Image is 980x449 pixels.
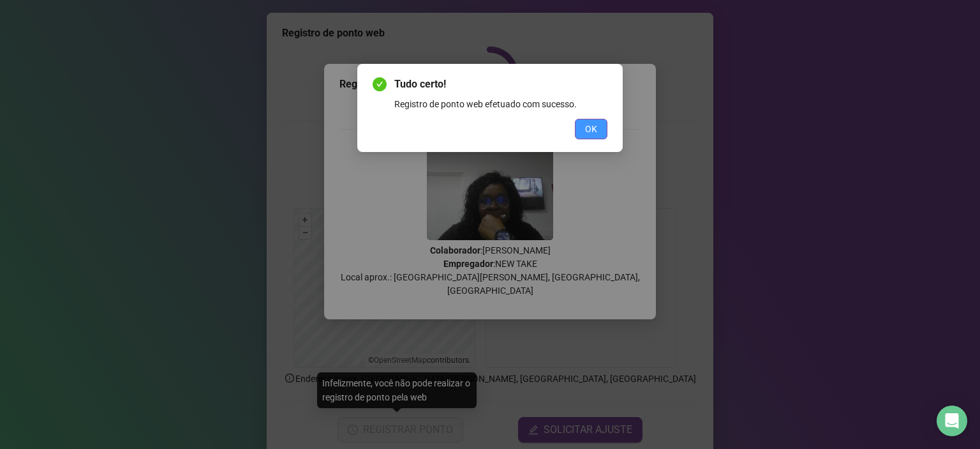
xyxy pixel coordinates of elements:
[585,122,597,136] span: OK
[394,97,607,111] div: Registro de ponto web efetuado com sucesso.
[575,119,607,139] button: OK
[937,406,967,436] div: Open Intercom Messenger
[373,77,387,91] span: check-circle
[394,77,607,92] span: Tudo certo!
